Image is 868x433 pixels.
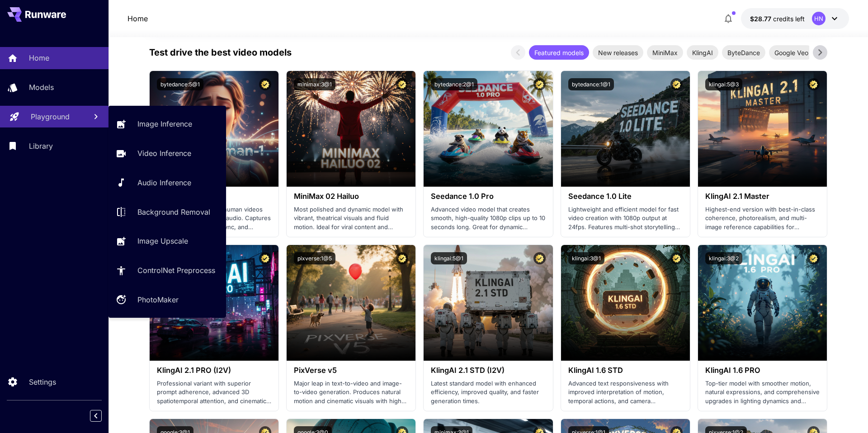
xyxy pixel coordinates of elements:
[29,377,56,387] p: Settings
[561,245,690,361] img: alt
[294,78,335,90] button: minimax:3@1
[670,252,683,264] button: Certified Model – Vetted for best performance and includes a commercial license.
[568,205,683,232] p: Lightweight and efficient model for fast video creation with 1080p output at 24fps. Features mult...
[647,48,683,57] span: MiniMax
[424,71,552,187] img: alt
[705,192,820,201] h3: KlingAI 2.1 Master
[529,48,589,57] span: Featured models
[593,48,643,57] span: New releases
[722,48,765,57] span: ByteDance
[157,78,203,90] button: bytedance:5@1
[29,82,54,93] p: Models
[108,113,226,135] a: Image Inference
[294,252,335,264] button: pixverse:1@5
[750,14,805,24] div: $28.77288
[108,142,226,165] a: Video Inference
[137,265,215,276] p: ControlNet Preprocess
[533,252,546,264] button: Certified Model – Vetted for best performance and includes a commercial license.
[823,390,868,433] iframe: Chat Widget
[31,111,70,122] p: Playground
[294,192,408,201] h3: MiniMax 02 Hailuo
[705,252,742,264] button: klingai:3@2
[287,245,415,361] img: alt
[705,379,820,406] p: Top-tier model with smoother motion, natural expressions, and comprehensive upgrades in lighting ...
[773,15,805,23] span: credits left
[396,78,408,90] button: Certified Model – Vetted for best performance and includes a commercial license.
[294,366,408,375] h3: PixVerse v5
[568,192,683,201] h3: Seedance 1.0 Lite
[108,230,226,252] a: Image Upscale
[127,13,148,24] p: Home
[108,201,226,223] a: Background Removal
[29,141,53,151] p: Library
[137,148,191,159] p: Video Inference
[294,205,408,232] p: Most polished and dynamic model with vibrant, theatrical visuals and fluid motion. Ideal for vira...
[137,177,191,188] p: Audio Inference
[127,13,148,24] nav: breadcrumb
[29,52,49,63] p: Home
[259,78,271,90] button: Certified Model – Vetted for best performance and includes a commercial license.
[568,379,683,406] p: Advanced text responsiveness with improved interpretation of motion, temporal actions, and camera...
[396,252,408,264] button: Certified Model – Vetted for best performance and includes a commercial license.
[687,48,718,57] span: KlingAI
[431,192,545,201] h3: Seedance 1.0 Pro
[424,245,552,361] img: alt
[705,366,820,375] h3: KlingAI 1.6 PRO
[750,15,773,23] span: $28.77
[568,78,614,90] button: bytedance:1@1
[561,71,690,187] img: alt
[705,205,820,232] p: Highest-end version with best-in-class coherence, photorealism, and multi-image reference capabil...
[97,408,108,424] div: Collapse sidebar
[108,172,226,194] a: Audio Inference
[157,366,271,375] h3: KlingAI 2.1 PRO (I2V)
[807,78,820,90] button: Certified Model – Vetted for best performance and includes a commercial license.
[431,205,545,232] p: Advanced video model that creates smooth, high-quality 1080p clips up to 10 seconds long. Great f...
[137,118,192,129] p: Image Inference
[137,294,179,305] p: PhotoMaker
[149,46,292,59] p: Test drive the best video models
[431,379,545,406] p: Latest standard model with enhanced efficiency, improved quality, and faster generation times.
[807,252,820,264] button: Certified Model – Vetted for best performance and includes a commercial license.
[533,78,546,90] button: Certified Model – Vetted for best performance and includes a commercial license.
[259,252,271,264] button: Certified Model – Vetted for best performance and includes a commercial license.
[137,235,188,246] p: Image Upscale
[294,379,408,406] p: Major leap in text-to-video and image-to-video generation. Produces natural motion and cinematic ...
[431,78,477,90] button: bytedance:2@1
[90,410,102,422] button: Collapse sidebar
[698,245,827,361] img: alt
[698,71,827,187] img: alt
[705,78,742,90] button: klingai:5@3
[108,289,226,311] a: PhotoMaker
[568,252,604,264] button: klingai:3@1
[670,78,683,90] button: Certified Model – Vetted for best performance and includes a commercial license.
[157,379,271,406] p: Professional variant with superior prompt adherence, advanced 3D spatiotemporal attention, and ci...
[769,48,814,57] span: Google Veo
[568,366,683,375] h3: KlingAI 1.6 STD
[812,12,826,25] div: HN
[287,71,415,187] img: alt
[741,8,849,29] button: $28.77288
[137,207,210,217] p: Background Removal
[431,252,467,264] button: klingai:5@1
[108,259,226,282] a: ControlNet Preprocess
[431,366,545,375] h3: KlingAI 2.1 STD (I2V)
